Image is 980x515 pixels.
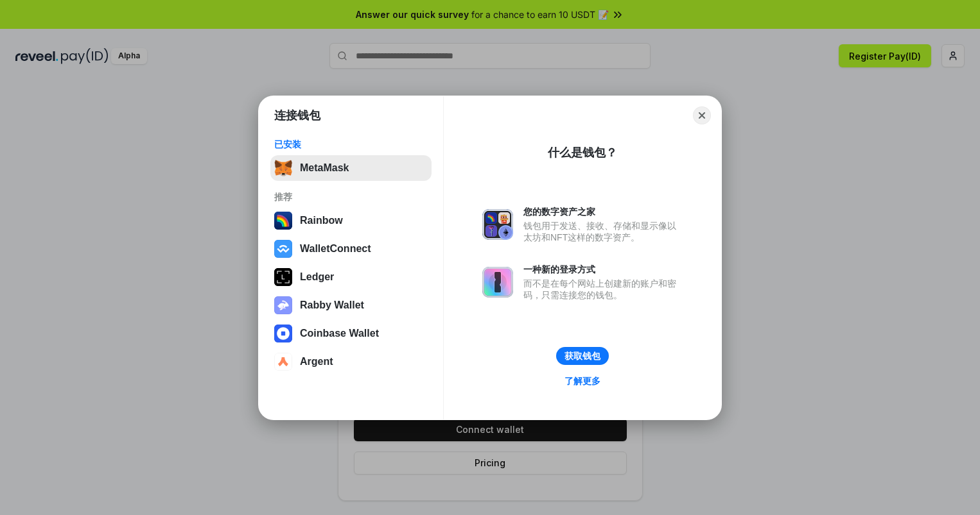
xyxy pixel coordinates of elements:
button: Close [693,106,711,124]
img: svg+xml,%3Csvg%20width%3D%2228%22%20height%3D%2228%22%20viewBox%3D%220%200%2028%2028%22%20fill%3D... [274,325,292,342]
div: 了解更多 [564,375,600,387]
button: Rainbow [270,208,432,233]
div: Rabby Wallet [300,300,364,311]
img: svg+xml,%3Csvg%20xmlns%3D%22http%3A%2F%2Fwww.w3.org%2F2000%2Fsvg%22%20width%3D%2228%22%20height%3... [274,268,292,286]
div: Ledger [300,271,334,283]
div: 您的数字资产之家 [523,206,683,217]
img: svg+xml,%3Csvg%20width%3D%2228%22%20height%3D%2228%22%20viewBox%3D%220%200%2028%2028%22%20fill%3D... [274,353,292,371]
img: svg+xml,%3Csvg%20xmlns%3D%22http%3A%2F%2Fwww.w3.org%2F2000%2Fsvg%22%20fill%3D%22none%22%20viewBox... [482,209,513,240]
button: MetaMask [270,155,432,181]
button: Coinbase Wallet [270,321,432,346]
button: Rabby Wallet [270,292,432,318]
div: 钱包用于发送、接收、存储和显示像以太坊和NFT这样的数字资产。 [523,220,683,243]
div: Argent [300,356,333,367]
div: Coinbase Wallet [300,328,379,339]
img: svg+xml,%3Csvg%20width%3D%22120%22%20height%3D%22120%22%20viewBox%3D%220%200%20120%20120%22%20fil... [274,212,292,230]
div: 已安装 [274,139,428,150]
button: Ledger [270,264,432,290]
h1: 连接钱包 [274,108,320,123]
div: 获取钱包 [564,350,600,362]
div: 而不是在每个网站上创建新的账户和密码，只需连接您的钱包。 [523,278,683,301]
div: 一种新的登录方式 [523,264,683,275]
a: 了解更多 [557,373,608,389]
div: WalletConnect [300,243,371,255]
div: MetaMask [300,162,349,174]
img: svg+xml,%3Csvg%20xmlns%3D%22http%3A%2F%2Fwww.w3.org%2F2000%2Fsvg%22%20fill%3D%22none%22%20viewBox... [482,267,513,298]
div: Rainbow [300,215,343,226]
div: 什么是钱包？ [548,145,617,160]
button: 获取钱包 [556,347,609,365]
button: Argent [270,349,432,375]
button: WalletConnect [270,236,432,262]
img: svg+xml,%3Csvg%20fill%3D%22none%22%20height%3D%2233%22%20viewBox%3D%220%200%2035%2033%22%20width%... [274,159,292,177]
img: svg+xml,%3Csvg%20xmlns%3D%22http%3A%2F%2Fwww.w3.org%2F2000%2Fsvg%22%20fill%3D%22none%22%20viewBox... [274,296,292,314]
img: svg+xml,%3Csvg%20width%3D%2228%22%20height%3D%2228%22%20viewBox%3D%220%200%2028%2028%22%20fill%3D... [274,240,292,258]
div: 推荐 [274,191,428,203]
